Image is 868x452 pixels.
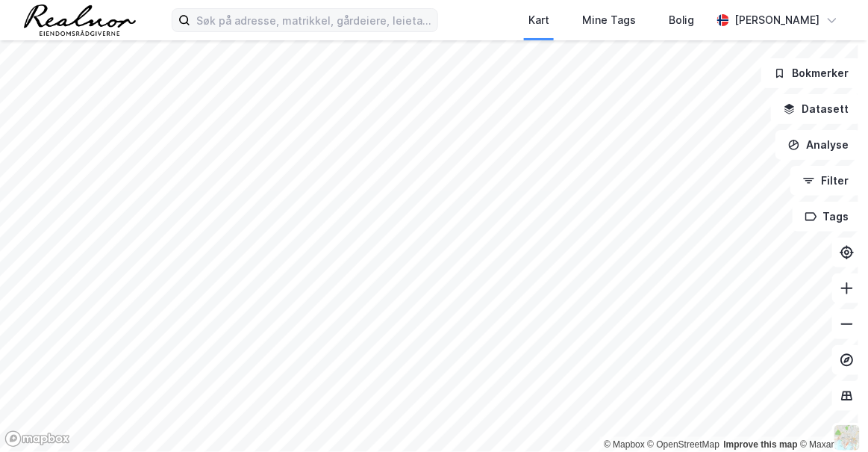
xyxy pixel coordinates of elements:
[528,11,549,29] div: Kart
[771,94,862,124] button: Datasett
[793,202,862,232] button: Tags
[648,439,720,450] a: OpenStreetMap
[190,9,437,31] input: Søk på adresse, matrikkel, gårdeiere, leietakere eller personer
[790,166,862,196] button: Filter
[582,11,636,29] div: Mine Tags
[724,439,798,450] a: Improve this map
[761,58,862,88] button: Bokmerker
[793,380,868,452] div: Kontrollprogram for chat
[735,11,820,29] div: [PERSON_NAME]
[604,439,645,450] a: Mapbox
[4,430,70,448] a: Mapbox homepage
[669,11,695,29] div: Bolig
[793,380,868,452] iframe: Chat Widget
[24,4,136,36] img: realnor-logo.934646d98de889bb5806.png
[775,130,862,160] button: Analyse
